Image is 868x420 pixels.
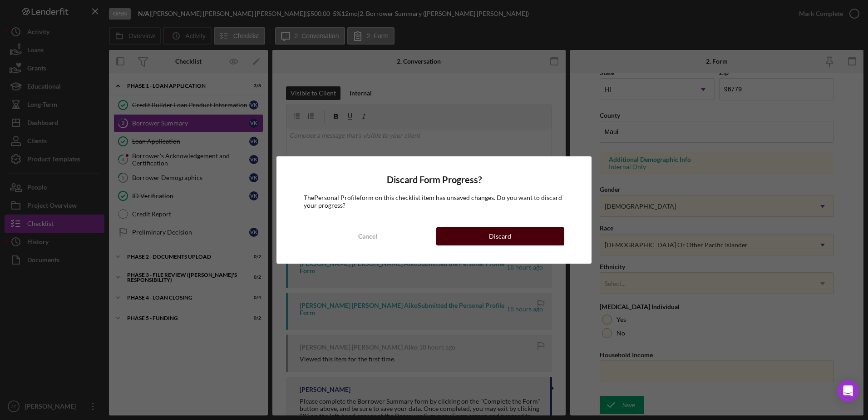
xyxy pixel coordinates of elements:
[304,227,432,245] button: Cancel
[436,227,564,245] button: Discard
[304,175,564,185] h4: Discard Form Progress?
[304,194,562,209] span: The Personal Profile form on this checklist item has unsaved changes. Do you want to discard your...
[837,380,859,402] div: Open Intercom Messenger
[489,227,511,245] div: Discard
[358,227,377,245] div: Cancel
